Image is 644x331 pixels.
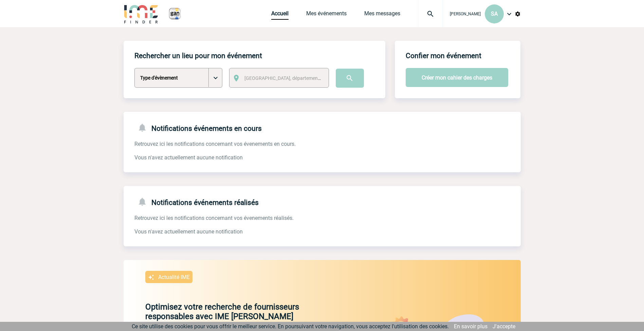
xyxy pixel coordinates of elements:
span: Vous n'avez actuellement aucune notification [134,228,243,235]
h4: Rechercher un lieu pour mon événement [134,52,262,60]
h4: Confier mon événement [406,52,481,60]
img: notifications-24-px-g.png [137,123,151,133]
a: J'accepte [493,323,515,330]
img: notifications-24-px-g.png [137,197,151,207]
span: SA [491,11,498,17]
a: Mes messages [364,10,400,20]
p: Optimisez votre recherche de fournisseurs responsables avec IME [PERSON_NAME] [124,302,349,321]
span: [GEOGRAPHIC_DATA], département, région... [244,75,339,81]
input: Submit [336,69,364,88]
h4: Notifications événements en cours [134,123,262,133]
h4: Notifications événements réalisés [134,197,259,207]
a: Accueil [271,10,289,20]
img: IME-Finder [124,4,159,23]
span: Retrouvez ici les notifications concernant vos évenements en cours. [134,141,296,147]
span: [PERSON_NAME] [450,12,481,16]
a: Mes événements [306,10,347,20]
span: Retrouvez ici les notifications concernant vos évenements réalisés. [134,215,294,221]
span: Vous n'avez actuellement aucune notification [134,154,243,161]
a: En savoir plus [454,323,487,330]
button: Créer mon cahier des charges [406,68,508,87]
span: Ce site utilise des cookies pour vous offrir le meilleur service. En poursuivant votre navigation... [132,323,449,330]
p: Actualité IME [158,274,190,280]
